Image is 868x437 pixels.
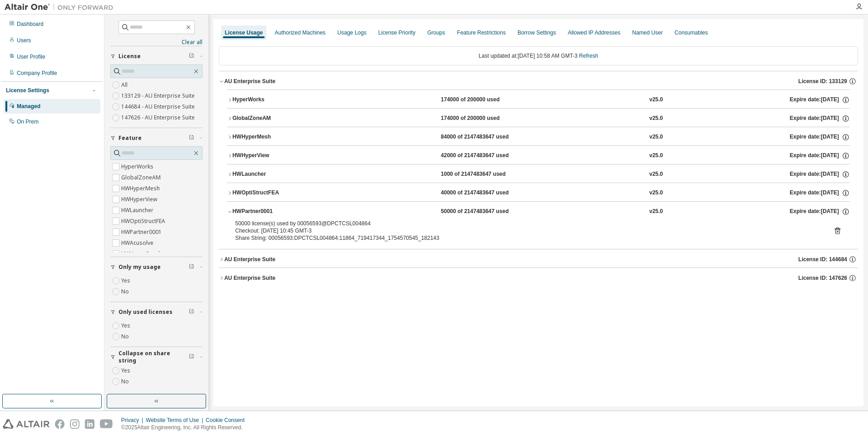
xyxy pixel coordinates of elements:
div: 40000 of 2147483647 used [441,189,523,197]
img: altair_logo.svg [3,419,49,429]
div: 42000 of 2147483647 used [441,152,523,160]
div: Website Terms of Use [146,417,206,424]
label: Yes [121,320,132,331]
div: User Profile [17,53,45,60]
span: Feature [118,134,142,142]
div: License Usage [225,29,263,36]
div: Checkout: [DATE] 10:45 GMT-3 [235,227,820,234]
div: v25.0 [649,133,663,141]
span: License ID: 147626 [799,274,847,282]
p: © 2025 Altair Engineering, Inc. All Rights Reserved. [121,424,250,432]
label: HWLauncher [121,205,155,216]
div: HWHyperView [232,152,314,160]
div: HWOptiStructFEA [232,189,314,197]
span: Clear filter [189,308,194,316]
div: v25.0 [649,189,663,197]
span: Only my usage [118,263,161,271]
div: Expire date: [DATE] [789,114,849,123]
div: v25.0 [649,170,663,179]
div: Usage Logs [337,29,366,36]
img: youtube.svg [100,419,113,429]
div: Named User [632,29,662,36]
span: Clear filter [189,134,194,142]
label: HWPartner0001 [121,227,163,238]
button: HWLauncher1000 of 2147483647 usedv25.0Expire date:[DATE] [227,164,850,184]
div: Last updated at: [DATE] 10:58 AM GMT-3 [219,46,858,65]
label: 133129 - AU Enterprise Suite [121,90,197,101]
span: Only used licenses [118,308,173,316]
button: Feature [110,128,202,148]
div: AU Enterprise Suite [224,274,276,282]
div: License Settings [6,87,49,94]
button: Collapse on share string [110,347,202,367]
div: License Priority [378,29,415,36]
div: Company Profile [17,70,57,77]
label: GlobalZoneAM [121,172,163,183]
div: Expire date: [DATE] [789,133,849,141]
div: On Prem [17,118,39,125]
div: 50000 of 2147483647 used [441,208,523,216]
div: Expire date: [DATE] [789,189,849,197]
button: HWOptiStructFEA40000 of 2147483647 usedv25.0Expire date:[DATE] [227,183,850,203]
button: AU Enterprise SuiteLicense ID: 133129 [219,71,858,91]
button: HyperWorks174000 of 200000 usedv25.0Expire date:[DATE] [227,90,850,110]
div: 174000 of 200000 used [441,96,523,104]
button: AU Enterprise SuiteLicense ID: 144684 [219,249,858,269]
button: AU Enterprise SuiteLicense ID: 147626 [219,268,858,288]
div: Managed [17,103,40,110]
label: HyperWorks [121,161,155,172]
label: All [121,79,129,90]
span: License [118,53,141,60]
img: Altair One [5,3,118,12]
div: Allowed IP Addresses [568,29,621,36]
label: HWHyperView [121,194,159,205]
div: HWLauncher [232,170,314,179]
img: instagram.svg [70,419,79,429]
div: 1000 of 2147483647 used [441,170,523,179]
div: v25.0 [649,152,663,160]
div: Privacy [121,417,146,424]
div: Expire date: [DATE] [789,208,849,216]
div: AU Enterprise Suite [224,78,276,85]
label: HWAcusolve [121,238,155,248]
label: 147626 - AU Enterprise Suite [121,112,197,123]
a: Refresh [579,53,598,59]
div: HWHyperMesh [232,133,314,141]
button: HWHyperView42000 of 2147483647 usedv25.0Expire date:[DATE] [227,146,850,166]
button: HWPartner000150000 of 2147483647 usedv25.0Expire date:[DATE] [227,202,850,222]
button: HWHyperMesh84000 of 2147483647 usedv25.0Expire date:[DATE] [227,127,850,147]
span: License ID: 144684 [799,256,847,263]
label: Yes [121,275,132,286]
div: Users [17,37,31,44]
button: Only used licenses [110,302,202,322]
label: No [121,286,131,297]
div: GlobalZoneAM [232,114,314,123]
button: GlobalZoneAM174000 of 200000 usedv25.0Expire date:[DATE] [227,109,850,129]
div: Consumables [675,29,708,36]
div: AU Enterprise Suite [224,256,276,263]
button: License [110,46,202,66]
div: Expire date: [DATE] [789,152,849,160]
div: v25.0 [649,96,663,104]
button: Only my usage [110,257,202,277]
img: linkedin.svg [85,419,94,429]
div: v25.0 [649,114,663,123]
label: No [121,376,131,387]
span: Collapse on share string [118,350,189,364]
div: Feature Restrictions [457,29,506,36]
label: Yes [121,365,132,376]
div: Borrow Settings [518,29,556,36]
span: Clear filter [189,353,194,361]
div: Authorized Machines [275,29,325,36]
label: No [121,331,131,342]
div: Share String: 00056593:DPCTCSL004864:11864_719417344_1754570545_182143 [235,234,820,242]
div: 50000 license(s) used by 00056593@DPCTCSL004864 [235,220,820,227]
div: 174000 of 200000 used [441,114,523,123]
span: Clear filter [189,263,194,271]
div: Expire date: [DATE] [789,170,849,179]
label: HWHyperGraph [121,248,163,259]
div: HWPartner0001 [232,208,314,216]
div: Cookie Consent [206,417,250,424]
span: License ID: 133129 [799,78,847,85]
div: HyperWorks [232,96,314,104]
